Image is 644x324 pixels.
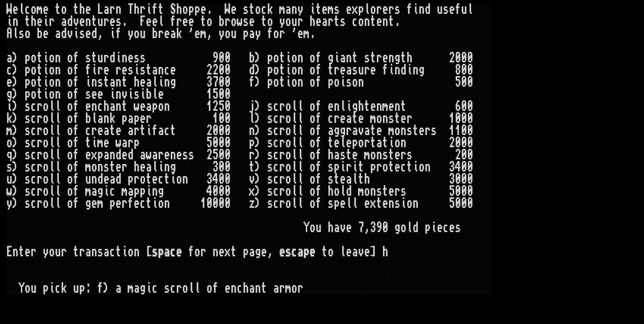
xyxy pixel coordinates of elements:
[376,15,382,28] div: e
[376,52,382,64] div: r
[25,28,31,40] div: o
[134,52,140,64] div: s
[297,28,303,40] div: e
[25,64,31,76] div: p
[55,52,61,64] div: n
[25,76,31,88] div: p
[328,15,334,28] div: r
[273,64,279,76] div: o
[158,76,164,88] div: i
[152,28,158,40] div: b
[109,3,116,15] div: r
[19,3,25,15] div: l
[146,76,152,88] div: a
[182,3,188,15] div: o
[116,28,122,40] div: f
[6,28,12,40] div: A
[219,15,225,28] div: b
[152,3,158,15] div: f
[73,76,79,88] div: f
[376,3,382,15] div: r
[237,15,243,28] div: w
[134,76,140,88] div: h
[310,52,316,64] div: o
[140,3,146,15] div: r
[134,3,140,15] div: h
[55,64,61,76] div: n
[91,15,97,28] div: t
[103,76,109,88] div: t
[407,52,413,64] div: h
[340,15,346,28] div: s
[91,52,97,64] div: t
[152,15,158,28] div: e
[394,3,400,15] div: s
[443,3,449,15] div: s
[352,64,358,76] div: s
[449,3,455,15] div: e
[388,64,394,76] div: i
[116,15,122,28] div: s
[219,76,225,88] div: 0
[176,28,182,40] div: k
[358,15,364,28] div: o
[291,3,297,15] div: n
[213,52,219,64] div: 9
[152,64,158,76] div: a
[461,52,467,64] div: 0
[158,64,164,76] div: n
[334,64,340,76] div: r
[297,64,303,76] div: n
[206,3,213,15] div: .
[364,52,370,64] div: s
[407,3,413,15] div: f
[400,64,407,76] div: d
[61,28,67,40] div: d
[128,64,134,76] div: s
[273,28,279,40] div: o
[249,52,255,64] div: b
[467,64,473,76] div: 0
[140,28,146,40] div: u
[176,15,182,28] div: r
[310,15,316,28] div: h
[170,3,176,15] div: S
[394,64,400,76] div: n
[164,76,170,88] div: n
[67,15,73,28] div: d
[6,64,12,76] div: c
[12,15,19,28] div: n
[158,15,164,28] div: l
[116,64,122,76] div: r
[382,64,388,76] div: f
[109,76,116,88] div: a
[267,76,273,88] div: p
[43,64,49,76] div: i
[225,28,231,40] div: o
[43,3,49,15] div: e
[55,76,61,88] div: n
[97,15,103,28] div: u
[370,3,376,15] div: o
[346,52,352,64] div: n
[170,64,176,76] div: e
[219,52,225,64] div: 0
[316,64,322,76] div: f
[67,28,73,40] div: v
[279,52,285,64] div: t
[279,3,285,15] div: m
[461,3,467,15] div: u
[170,15,176,28] div: f
[61,15,67,28] div: a
[213,64,219,76] div: 2
[303,28,310,40] div: m
[291,28,297,40] div: '
[352,15,358,28] div: c
[273,76,279,88] div: o
[31,52,37,64] div: o
[116,76,122,88] div: n
[231,15,237,28] div: o
[91,64,97,76] div: i
[67,76,73,88] div: o
[194,28,200,40] div: e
